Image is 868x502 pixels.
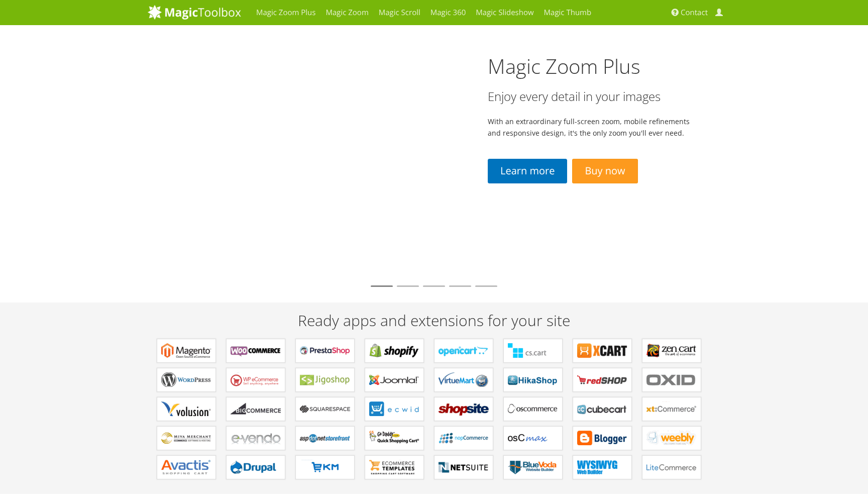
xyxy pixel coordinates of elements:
b: Extensions for Blogger [577,431,627,446]
b: Plugins for WP e-Commerce [231,372,281,387]
a: Add-ons for osCMax [503,426,563,450]
b: Extensions for AspDotNetStorefront [300,431,350,446]
a: Extensions for ecommerce Templates [365,455,424,479]
b: Extensions for WYSIWYG [577,460,627,475]
a: Extensions for NetSuite [434,455,493,479]
b: Extensions for GoDaddy Shopping Cart [369,431,419,446]
a: Components for Joomla [365,368,424,392]
a: Extensions for GoDaddy Shopping Cart [365,426,424,450]
img: MagicToolbox.com - Image tools for your website [148,5,241,20]
a: Extensions for Avactis [157,455,216,479]
a: Components for redSHOP [573,368,632,392]
a: Extensions for e-vendo [226,426,285,450]
a: Extensions for ShopSite [434,397,493,421]
a: Extensions for OXID [642,368,701,392]
a: Plugins for Jigoshop [295,368,355,392]
a: Magic Zoom Plus [488,52,640,80]
a: Plugins for WooCommerce [226,339,285,363]
b: Extensions for Avactis [161,460,211,475]
b: Extensions for xt:Commerce [646,401,697,417]
a: Extensions for AspDotNetStorefront [295,426,355,450]
b: Extensions for BlueVoda [508,460,558,475]
a: Apps for Shopify [365,339,424,363]
a: Plugins for WordPress [157,368,216,392]
b: Extensions for NetSuite [439,460,489,475]
b: Extensions for e-vendo [231,431,281,446]
a: Extensions for Weebly [642,426,701,450]
a: Modules for OpenCart [434,339,493,363]
a: Extensions for nopCommerce [434,426,493,450]
a: Extensions for xt:Commerce [642,397,701,421]
b: Plugins for Jigoshop [300,372,350,387]
a: Buy now [572,159,637,183]
a: Modules for X-Cart [573,339,632,363]
a: Extensions for Miva Merchant [157,426,216,450]
b: Extensions for ecommerce Templates [369,460,419,475]
a: Components for VirtueMart [434,368,493,392]
b: Plugins for CubeCart [577,401,627,417]
a: Extensions for Squarespace [295,397,355,421]
a: Apps for Bigcommerce [226,397,285,421]
b: Extensions for Miva Merchant [161,431,211,446]
a: Extensions for Blogger [573,426,632,450]
a: Plugins for WP e-Commerce [226,368,285,392]
span: Contact [681,8,708,18]
b: Add-ons for osCommerce [508,401,558,417]
b: Extensions for OXID [646,372,697,387]
b: Extensions for Volusion [161,401,211,417]
b: Plugins for Zen Cart [646,343,697,358]
b: Extensions for ECWID [369,401,419,417]
a: Plugins for CubeCart [573,397,632,421]
b: Extensions for EKM [300,460,350,475]
h2: Ready apps and extensions for your site [148,312,720,329]
b: Add-ons for osCMax [508,431,558,446]
b: Apps for Shopify [369,343,419,358]
a: Modules for LiteCommerce [642,455,701,479]
b: Extensions for Squarespace [300,401,350,417]
b: Extensions for Magento [161,343,211,358]
b: Components for Joomla [369,372,419,387]
b: Modules for X-Cart [577,343,627,358]
b: Plugins for WooCommerce [231,343,281,358]
b: Extensions for nopCommerce [439,431,489,446]
a: Components for HikaShop [503,368,563,392]
a: Extensions for ECWID [365,397,424,421]
b: Components for VirtueMart [439,372,489,387]
a: Extensions for EKM [295,455,355,479]
a: Extensions for Magento [157,339,216,363]
a: Plugins for Zen Cart [642,339,701,363]
b: Modules for Drupal [231,460,281,475]
b: Plugins for WordPress [161,372,211,387]
a: Add-ons for osCommerce [503,397,563,421]
b: Components for HikaShop [508,372,558,387]
a: Extensions for Volusion [157,397,216,421]
h3: Enjoy every detail in your images [488,90,695,103]
a: Add-ons for CS-Cart [503,339,563,363]
b: Components for redSHOP [577,372,627,387]
a: Modules for PrestaShop [295,339,355,363]
b: Add-ons for CS-Cart [508,343,558,358]
b: Modules for LiteCommerce [646,460,697,475]
b: Extensions for Weebly [646,431,697,446]
b: Modules for PrestaShop [300,343,350,358]
b: Apps for Bigcommerce [231,401,281,417]
a: Extensions for WYSIWYG [573,455,632,479]
b: Modules for OpenCart [439,343,489,358]
a: Modules for Drupal [226,455,285,479]
a: Extensions for BlueVoda [503,455,563,479]
p: With an extraordinary full-screen zoom, mobile refinements and responsive design, it's the only z... [488,116,695,139]
b: Extensions for ShopSite [439,401,489,417]
a: Learn more [488,159,567,183]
